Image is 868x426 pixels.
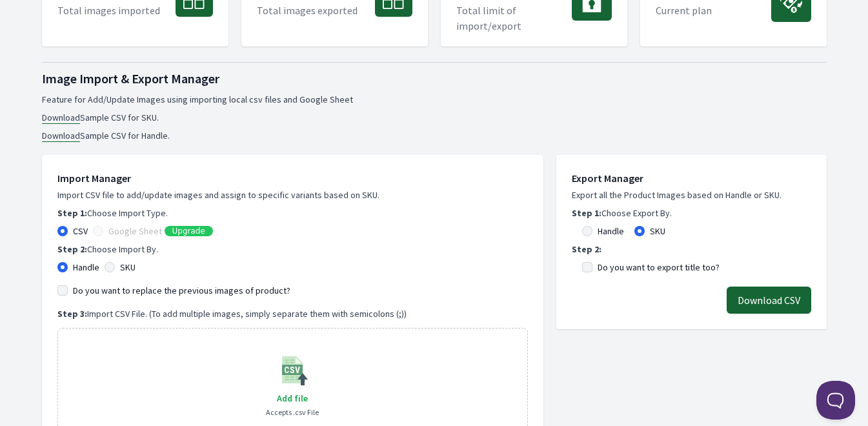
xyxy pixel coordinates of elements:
[57,307,528,320] p: Import CSV File. (To add multiple images, simply separate them with semicolons (;))
[120,261,136,274] label: SKU
[57,308,87,319] b: Step 3:
[572,207,601,219] b: Step 1:
[57,243,528,256] p: Choose Import By.
[266,406,319,419] p: Accepts .csv File
[42,93,827,106] p: Feature for Add/Update Images using importing local csv files and Google Sheet
[572,207,811,219] p: Choose Export By.
[73,284,290,297] label: Do you want to replace the previous images of product?
[42,130,80,142] a: Download
[57,207,528,219] p: Choose Import Type.
[57,243,87,255] b: Step 2:
[42,112,80,124] a: Download
[727,287,811,314] button: Download CSV
[598,225,624,238] label: Handle
[57,170,528,186] h1: Import Manager
[598,261,720,274] label: Do you want to export title too?
[42,70,827,88] h1: Image Import & Export Manager
[650,225,665,238] label: SKU
[172,226,205,236] span: Upgrade
[57,207,87,219] b: Step 1:
[73,261,99,274] label: Handle
[57,188,528,201] p: Import CSV file to add/update images and assign to specific variants based on SKU.
[42,129,827,142] li: Sample CSV for Handle.
[456,3,572,34] p: Total limit of import/export
[277,392,308,404] span: Add file
[108,225,162,238] label: Google Sheet
[816,381,855,420] iframe: Toggle Customer Support
[257,3,358,18] p: Total images exported
[572,243,601,255] b: Step 2:
[42,111,827,124] li: Sample CSV for SKU.
[73,225,88,238] label: CSV
[572,170,811,186] h1: Export Manager
[57,3,160,18] p: Total images imported
[656,3,712,18] p: Current plan
[572,188,811,201] p: Export all the Product Images based on Handle or SKU.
